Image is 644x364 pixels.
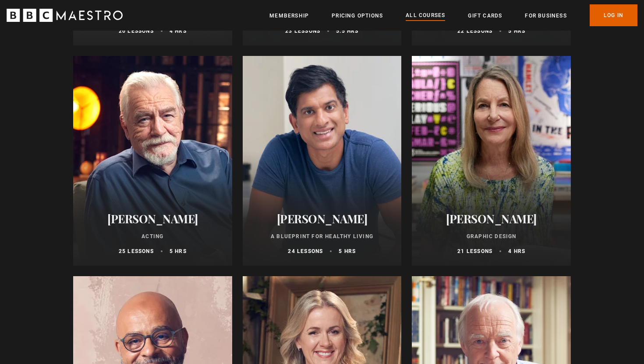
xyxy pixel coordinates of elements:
h2: [PERSON_NAME] [84,212,222,225]
p: 24 lessons [288,247,323,255]
p: 23 lessons [285,27,320,35]
p: 5 hrs [339,247,356,255]
p: A Blueprint for Healthy Living [253,232,391,240]
p: 5 hrs [508,27,525,35]
p: Acting [84,232,222,240]
svg: BBC Maestro [7,9,123,22]
a: Pricing Options [332,11,383,20]
a: [PERSON_NAME] Graphic Design 21 lessons 4 hrs [412,56,571,266]
p: 20 lessons [119,27,154,35]
a: For business [525,11,566,20]
a: [PERSON_NAME] A Blueprint for Healthy Living 24 lessons 5 hrs [243,56,402,266]
a: Gift Cards [468,11,502,20]
a: Log In [590,4,637,26]
h2: [PERSON_NAME] [253,212,391,225]
a: Membership [269,11,309,20]
p: Graphic Design [422,232,560,240]
a: [PERSON_NAME] Acting 25 lessons 5 hrs [73,56,232,266]
nav: Primary [269,4,637,26]
p: 4 hrs [170,27,187,35]
p: 22 lessons [457,27,492,35]
p: 5.5 hrs [336,27,358,35]
p: 25 lessons [119,247,154,255]
p: 21 lessons [457,247,492,255]
h2: [PERSON_NAME] [422,212,560,225]
p: 5 hrs [170,247,187,255]
a: All Courses [406,11,445,21]
p: 4 hrs [508,247,525,255]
